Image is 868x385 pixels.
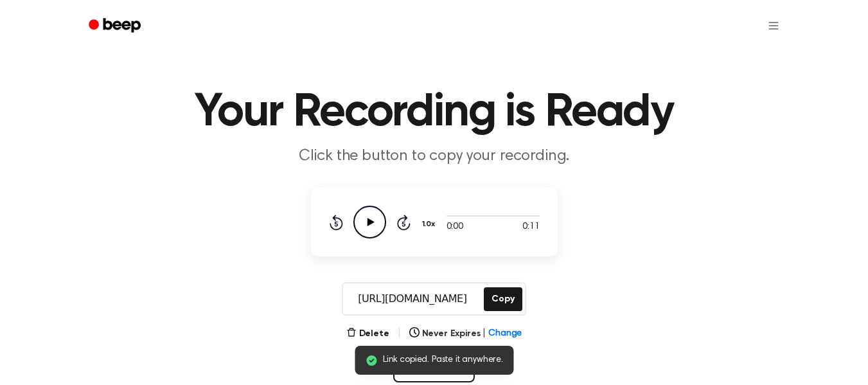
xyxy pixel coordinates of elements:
button: Delete [346,327,389,341]
a: Beep [80,13,152,39]
button: Copy [484,287,522,311]
span: 0:00 [447,220,463,234]
p: Click the button to copy your recording. [188,146,681,167]
span: | [483,327,486,341]
button: Open menu [758,10,789,41]
button: Never Expires|Change [409,327,522,341]
button: 1.0x [421,213,440,235]
span: | [397,326,402,341]
h1: Your Recording is Ready [105,89,763,136]
span: Change [488,327,522,341]
span: 0:11 [522,220,539,234]
span: Link copied. Paste it anywhere. [383,354,503,367]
